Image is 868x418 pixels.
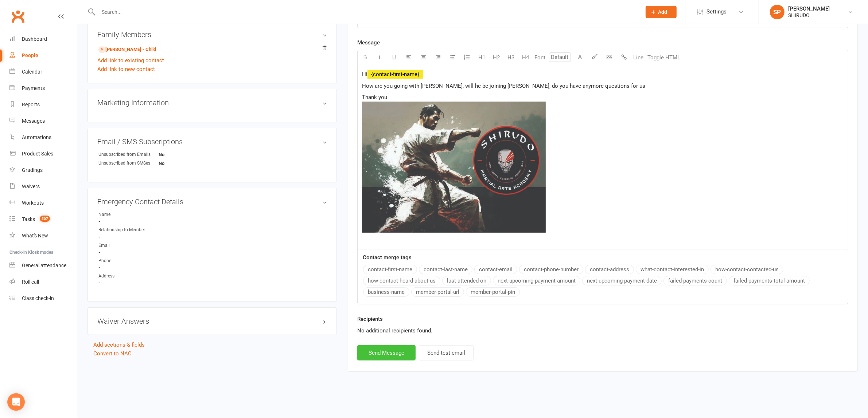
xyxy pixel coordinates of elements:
div: Gradings [22,167,43,173]
div: No additional recipients found. [357,326,848,335]
a: Messages [9,113,77,129]
label: Recipients [357,315,383,323]
button: contact-email [474,265,517,274]
span: 507 [40,216,50,222]
button: how-contact-contacted-us [711,265,783,274]
div: What's New [22,233,48,238]
button: Toggle HTML [646,50,682,65]
strong: - [98,249,327,256]
a: Class kiosk mode [9,290,77,307]
div: Name [98,211,159,218]
button: contact-first-name [363,265,417,274]
div: Email [98,242,159,249]
div: Tasks [22,216,35,222]
a: General attendance kiosk mode [9,257,77,274]
div: Address [98,273,159,280]
div: [PERSON_NAME] [788,5,830,12]
div: Waivers [22,184,40,189]
button: last-attended-on [442,276,491,285]
div: Messages [22,118,45,124]
h3: Family Members [97,31,327,39]
strong: No [159,161,201,166]
a: People [9,47,77,64]
div: Payments [22,85,45,91]
button: A [573,50,587,65]
div: SHIRUDO [788,12,830,19]
div: Unsubscribed from SMSes [98,160,159,167]
button: Send test email [419,345,474,360]
a: [PERSON_NAME] - Child [98,46,156,54]
button: next-upcoming-payment-amount [493,276,580,285]
a: Product Sales [9,146,77,162]
a: Dashboard [9,31,77,47]
button: H4 [518,50,533,65]
div: Class check-in [22,295,54,301]
input: Default [549,52,571,62]
button: member-portal-url [411,287,464,297]
button: Font [533,50,547,65]
strong: - [98,218,327,225]
a: Waivers [9,178,77,195]
a: Workouts [9,195,77,211]
img: dd6ebd11-1ccc-4621-ae2f-0d8fac626f0e.jpg [362,102,546,233]
button: failed-payments-count [663,276,727,285]
button: U [387,50,401,65]
button: H2 [489,50,503,65]
button: how-contact-heard-about-us [363,276,440,285]
button: H3 [503,50,518,65]
button: failed-payments-total-amount [729,276,810,285]
span: Hi [362,71,367,78]
a: Add link to new contact [97,65,155,74]
a: Add link to existing contact [97,56,164,65]
a: What's New [9,228,77,244]
a: Reports [9,96,77,113]
strong: - [98,280,327,286]
h3: Emergency Contact Details [97,198,327,206]
button: member-portal-pin [466,287,520,297]
div: Workouts [22,200,44,206]
h3: Marketing Information [97,99,327,107]
button: Line [631,50,646,65]
button: H1 [474,50,489,65]
span: [PERSON_NAME] [362,18,404,24]
div: Reports [22,102,40,107]
div: Roll call [22,279,39,285]
button: contact-phone-number [519,265,583,274]
a: Roll call [9,274,77,290]
a: Gradings [9,162,77,178]
div: People [22,52,38,58]
a: Automations [9,129,77,146]
a: Payments [9,80,77,96]
input: Search... [96,7,636,17]
div: Phone [98,257,159,264]
strong: No [159,152,201,157]
button: Send Message [357,345,416,360]
h3: Waiver Answers [97,317,327,325]
button: what-contact-interested-in [636,265,709,274]
strong: - [98,264,327,271]
div: Calendar [22,69,42,75]
div: SP [770,5,785,19]
span: U [392,54,396,61]
div: Relationship to Member [98,226,159,233]
span: Settings [707,4,727,20]
div: Dashboard [22,36,47,42]
button: contact-last-name [419,265,472,274]
span: How are you going with [PERSON_NAME], will he be joining [PERSON_NAME], do you have anymore quest... [362,83,645,89]
label: Contact merge tags [363,253,412,262]
strong: - [98,234,327,240]
div: Automations [22,134,51,140]
button: contact-address [585,265,634,274]
div: General attendance [22,263,66,268]
h3: Email / SMS Subscriptions [97,138,327,146]
a: Calendar [9,64,77,80]
label: Message [357,38,380,47]
a: Convert to NAC [93,350,132,357]
a: Clubworx [9,7,27,25]
div: Open Intercom Messenger [7,393,25,411]
div: Unsubscribed from Emails [98,151,159,158]
button: next-upcoming-payment-date [582,276,662,285]
span: Thank you [362,94,387,100]
span: Add [658,9,667,15]
a: Tasks 507 [9,211,77,228]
